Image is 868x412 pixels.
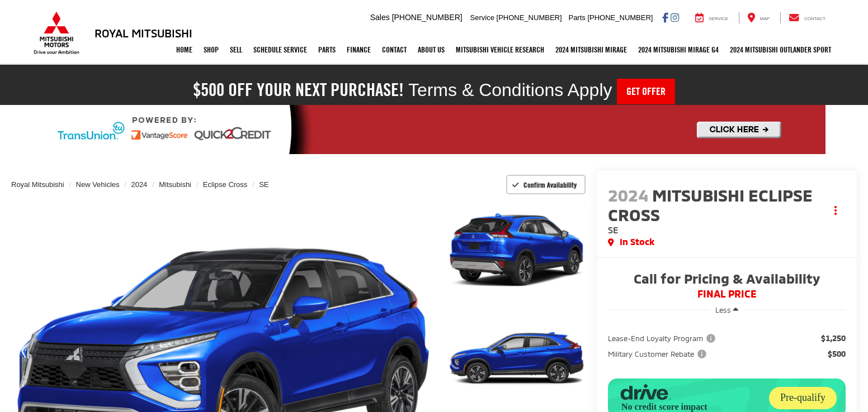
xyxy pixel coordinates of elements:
img: 2024 Mitsubishi Eclipse Cross SE [446,197,587,303]
span: Terms & Conditions Apply [408,80,612,100]
a: Facebook: Click to visit our Facebook page [662,13,668,22]
span: Less [715,305,731,314]
a: Contact [376,36,412,64]
a: Contact [780,12,834,23]
span: [PHONE_NUMBER] [497,13,562,22]
a: Mitsubishi [159,180,191,189]
h3: Royal Mitsubishi [95,27,192,39]
a: 2024 [131,180,147,189]
a: Sell [224,36,248,64]
a: Parts: Opens in a new tab [313,36,341,64]
a: New Vehicles [76,180,120,189]
span: Parts [568,13,585,22]
button: Confirm Availability [506,175,586,194]
span: Call for Pricing & Availability [608,272,846,289]
a: Schedule Service: Opens in a new tab [248,36,313,64]
img: Mitsubishi [31,11,82,55]
span: dropdown dots [834,206,837,215]
a: 2024 Mitsubishi Mirage G4 [633,36,724,64]
button: Military Customer Rebate [608,348,710,360]
a: Home [171,36,198,64]
a: Royal Mitsubishi [11,180,64,189]
span: Military Customer Rebate [608,348,709,360]
img: Quick2Credit [43,105,825,154]
a: About Us [412,36,450,64]
span: FINAL PRICE [608,289,846,300]
button: Less [710,300,744,320]
img: 2024 Mitsubishi Eclipse Cross SE [446,306,587,412]
a: Instagram: Click to visit our Instagram page [671,13,679,22]
span: [PHONE_NUMBER] [587,13,653,22]
span: Sales [370,13,390,22]
a: Finance [341,36,376,64]
span: [PHONE_NUMBER] [392,13,463,22]
span: Contact [804,16,825,21]
a: Expand Photo 2 [448,308,586,411]
span: $1,250 [821,333,846,344]
span: In Stock [620,236,654,248]
a: SE [259,180,268,189]
a: 2024 Mitsubishi Mirage [550,36,633,64]
span: 2024 [608,185,648,205]
h2: $500 off your next purchase! [193,82,404,98]
a: Mitsubishi Vehicle Research [450,36,550,64]
a: Get Offer [617,79,675,104]
a: Expand Photo 1 [448,199,586,302]
span: Lease-End Loyalty Program [608,333,718,344]
a: Service [687,12,737,23]
button: Lease-End Loyalty Program [608,333,719,344]
span: Service [709,16,728,21]
span: Map [760,16,770,21]
button: Actions [826,200,846,220]
a: Eclipse Cross [203,180,247,189]
a: Map [739,12,778,23]
span: Mitsubishi Eclipse Cross [608,185,813,224]
span: Service [470,13,494,22]
a: 2024 Mitsubishi Outlander SPORT [724,36,837,64]
span: Confirm Availability [523,180,577,189]
a: Shop [198,36,224,64]
span: $500 [828,348,846,360]
span: SE [608,224,619,235]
